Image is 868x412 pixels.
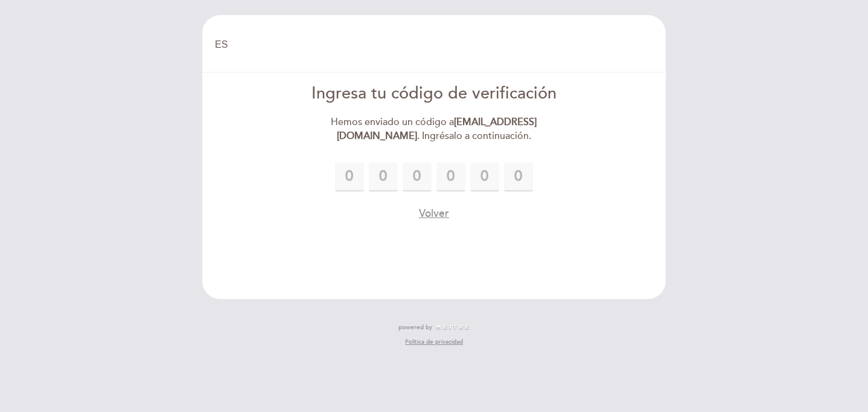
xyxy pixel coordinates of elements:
[335,163,364,192] input: 0
[369,163,398,192] input: 0
[337,116,537,142] strong: [EMAIL_ADDRESS][DOMAIN_NAME]
[405,338,463,346] a: Política de privacidad
[398,323,470,332] a: powered by
[436,163,465,192] input: 0
[470,163,499,192] input: 0
[403,163,432,192] input: 0
[296,82,573,106] div: Ingresa tu código de verificación
[504,163,533,192] input: 0
[435,324,470,330] img: MEITRE
[419,206,449,221] button: Volver
[398,323,432,332] span: powered by
[296,115,573,143] div: Hemos enviado un código a . Ingrésalo a continuación.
